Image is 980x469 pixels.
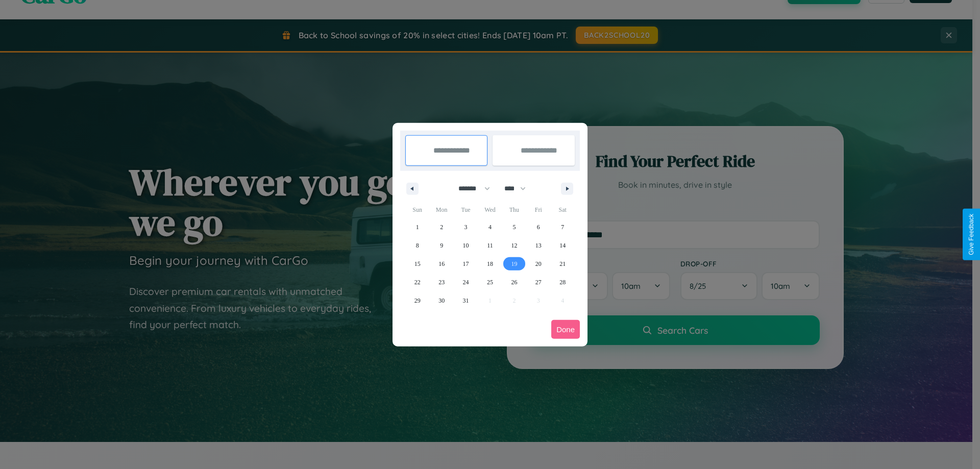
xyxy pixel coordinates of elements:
span: Sat [551,202,575,218]
span: 16 [438,255,445,273]
span: 21 [559,255,566,273]
span: 23 [438,273,445,291]
div: Give Feedback [968,214,975,255]
span: 12 [511,236,517,255]
button: 2 [429,218,453,236]
span: 1 [416,218,419,236]
button: 16 [429,255,453,273]
span: 13 [535,236,542,255]
button: Done [551,320,580,339]
span: Sun [405,202,429,218]
button: 6 [526,218,550,236]
button: 24 [454,273,478,291]
span: 28 [559,273,566,291]
button: 10 [454,236,478,255]
span: 27 [535,273,542,291]
span: 5 [512,218,516,236]
span: 19 [511,255,517,273]
span: 18 [487,255,493,273]
button: 23 [429,273,453,291]
span: 20 [535,255,542,273]
button: 28 [551,273,575,291]
span: 7 [561,218,564,236]
span: 10 [463,236,469,255]
span: 14 [559,236,566,255]
button: 19 [502,255,526,273]
button: 17 [454,255,478,273]
span: 15 [414,255,421,273]
span: 17 [463,255,469,273]
button: 21 [551,255,575,273]
span: 4 [488,218,492,236]
span: Mon [429,202,453,218]
span: 26 [511,273,517,291]
button: 18 [478,255,502,273]
span: Tue [454,202,478,218]
span: 29 [414,291,421,310]
button: 27 [526,273,550,291]
span: 2 [440,218,443,236]
button: 9 [429,236,453,255]
span: Thu [502,202,526,218]
span: 22 [414,273,421,291]
span: 6 [537,218,540,236]
button: 29 [405,291,429,310]
button: 5 [502,218,526,236]
button: 31 [454,291,478,310]
button: 14 [551,236,575,255]
button: 30 [429,291,453,310]
button: 7 [551,218,575,236]
button: 22 [405,273,429,291]
span: Fri [526,202,550,218]
button: 26 [502,273,526,291]
span: 3 [464,218,468,236]
button: 12 [502,236,526,255]
button: 20 [526,255,550,273]
span: 25 [487,273,493,291]
button: 1 [405,218,429,236]
span: Wed [478,202,502,218]
button: 13 [526,236,550,255]
span: 9 [440,236,443,255]
button: 4 [478,218,502,236]
button: 8 [405,236,429,255]
span: 30 [438,291,445,310]
button: 3 [454,218,478,236]
span: 11 [487,236,493,255]
span: 31 [463,291,469,310]
button: 11 [478,236,502,255]
button: 15 [405,255,429,273]
span: 24 [463,273,469,291]
span: 8 [416,236,419,255]
button: 25 [478,273,502,291]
